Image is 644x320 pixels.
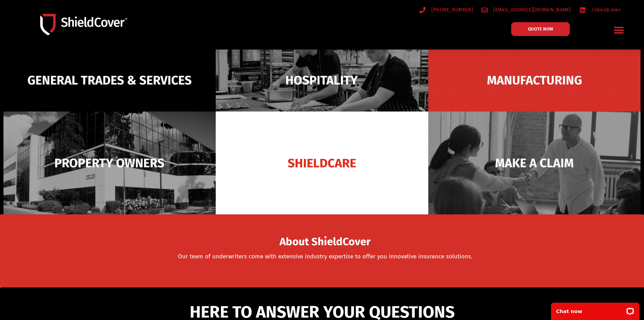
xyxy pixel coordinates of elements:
[611,22,627,38] div: Menu Toggle
[280,238,370,246] span: About ShieldCover
[511,22,570,36] a: QUOTE NOW
[528,27,553,31] span: QUOTE NOW
[40,14,127,35] img: Shield-Cover-Underwriting-Australia-logo-full
[481,6,571,14] a: [EMAIL_ADDRESS][DOMAIN_NAME]
[419,6,473,14] a: [PHONE_NUMBER]
[590,6,621,14] span: /shieldcover
[430,6,473,14] span: [PHONE_NUMBER]
[547,298,644,320] iframe: LiveChat chat widget
[491,6,571,14] span: [EMAIL_ADDRESS][DOMAIN_NAME]
[579,6,621,14] a: /shieldcover
[178,253,472,260] a: Our team of underwriters come with extensive industry expertise to offer you innovative insurance...
[280,240,370,247] a: About ShieldCover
